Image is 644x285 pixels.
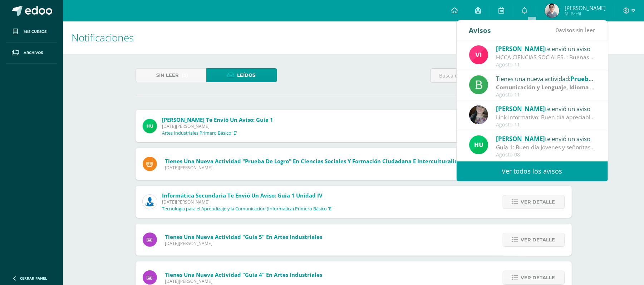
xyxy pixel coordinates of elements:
[6,21,57,42] a: Mis cursos
[457,161,608,181] a: Ver todos los avisos
[496,62,595,68] div: Agosto 11
[182,69,188,82] span: (3)
[545,4,559,18] img: 85b6774123a993fd1eec56eb48366251.png
[565,4,606,11] span: [PERSON_NAME]
[469,135,488,154] img: fd23069c3bd5c8dde97a66a86ce78287.png
[136,68,206,82] a: Sin leer(3)
[162,123,274,129] span: [DATE][PERSON_NAME]
[496,92,595,98] div: Agosto 11
[431,69,571,82] input: Busca una notificación aquí
[165,271,323,278] span: Tienes una nueva actividad "Guía 4" En Artes Industriales
[24,29,46,35] span: Mis cursos
[521,195,555,209] span: Ver detalle
[162,130,237,136] p: Artes Industriales Primero Básico 'E'
[496,45,545,53] span: [PERSON_NAME]
[565,11,606,17] span: Mi Perfil
[496,143,595,151] div: Guía 1: Buen día Jóvenes y señoritas que San Juan Bosco Y María Auxiliadora les Bendigan. Por med...
[469,20,491,40] div: Avisos
[556,26,559,34] span: 0
[496,105,545,113] span: [PERSON_NAME]
[165,165,465,171] span: [DATE][PERSON_NAME]
[496,53,595,61] div: HCCA CIENCIAS SOCIALES. : Buenas tardes a todos, un gusto saludarles. Por este medio envió la HCC...
[496,83,612,91] strong: Comunicación y Lenguaje, Idioma Español
[165,157,465,165] span: Tienes una nueva actividad "Prueba de Logro" En Ciencias Sociales y Formación Ciudadana e Intercu...
[6,42,57,64] a: Archivos
[469,105,488,124] img: 8322e32a4062cfa8b237c59eedf4f548.png
[570,75,618,83] span: Prueba de logro
[165,233,323,240] span: Tienes una nueva actividad "Guía 5" En Artes Industriales
[165,240,323,246] span: [DATE][PERSON_NAME]
[143,195,157,209] img: 6ed6846fa57649245178fca9fc9a58dd.png
[165,278,323,284] span: [DATE][PERSON_NAME]
[521,271,555,284] span: Ver detalle
[496,122,595,128] div: Agosto 11
[496,135,545,143] span: [PERSON_NAME]
[496,152,595,158] div: Agosto 08
[496,134,595,143] div: te envió un aviso
[496,44,595,53] div: te envió un aviso
[157,69,179,82] span: Sin leer
[162,206,333,212] p: Tecnología para el Aprendizaje y la Comunicación (Informática) Primero Básico 'E'
[496,113,595,121] div: Link Informativo: Buen día apreciables estudiantes, es un gusto dirigirme a ustedes en este inici...
[24,50,43,56] span: Archivos
[496,83,595,91] div: | Prueba de Logro
[521,233,555,246] span: Ver detalle
[206,68,277,82] a: Leídos
[143,119,157,133] img: fd23069c3bd5c8dde97a66a86ce78287.png
[162,116,274,123] span: [PERSON_NAME] te envió un aviso: Guía 1
[20,276,47,281] span: Cerrar panel
[162,199,333,205] span: [DATE][PERSON_NAME]
[72,31,134,44] span: Notificaciones
[162,192,323,199] span: Informática Secundaria te envió un aviso: Guia 1 Unidad IV
[556,26,595,34] span: avisos sin leer
[237,69,256,82] span: Leídos
[469,45,488,64] img: bd6d0aa147d20350c4821b7c643124fa.png
[496,104,595,113] div: te envió un aviso
[496,74,595,83] div: Tienes una nueva actividad:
